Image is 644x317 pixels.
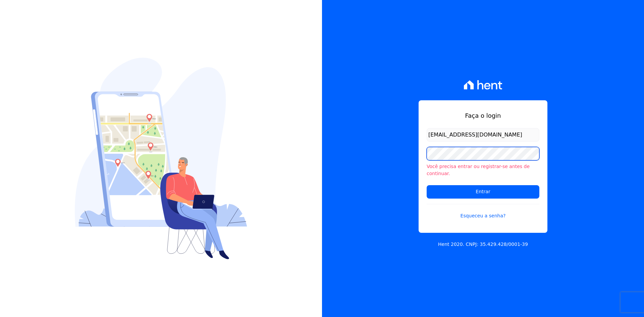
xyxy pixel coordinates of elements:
[438,241,528,248] p: Hent 2020. CNPJ: 35.429.428/0001-39
[427,163,539,177] li: Você precisa entrar ou registrar-se antes de continuar.
[427,204,539,219] a: Esqueceu a senha?
[75,58,247,259] img: Login
[427,111,539,120] h1: Faça o login
[427,185,539,199] input: Entrar
[427,128,539,142] input: Email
